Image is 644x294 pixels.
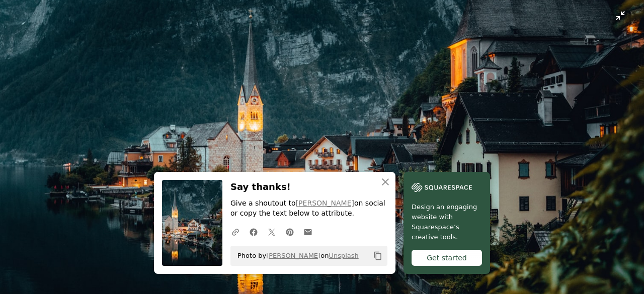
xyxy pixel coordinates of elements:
[412,250,482,266] div: Get started
[266,252,320,259] a: [PERSON_NAME]
[245,222,263,242] a: Share on Facebook
[412,202,482,242] span: Design an engaging website with Squarespace’s creative tools.
[404,172,490,274] a: Design an engaging website with Squarespace’s creative tools.Get started
[281,222,299,242] a: Share on Pinterest
[296,199,354,207] a: [PERSON_NAME]
[369,247,386,264] button: Copy to clipboard
[263,222,281,242] a: Share on Twitter
[299,222,317,242] a: Share over email
[230,199,387,219] p: Give a shoutout to on social or copy the text below to attribute.
[232,248,359,264] span: Photo by on
[329,252,358,259] a: Unsplash
[412,180,472,195] img: file-1606177908946-d1eed1cbe4f5image
[230,180,387,194] h3: Say thanks!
